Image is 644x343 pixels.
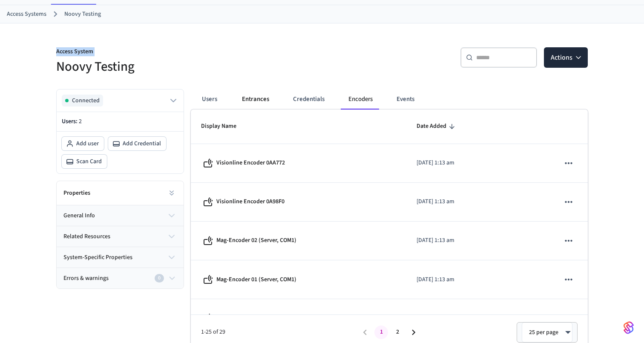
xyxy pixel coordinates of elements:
[417,275,491,284] p: [DATE] 1:13 am
[235,89,276,110] button: Entrances
[216,197,285,206] p: Visionline Encoder 0A98F0
[76,139,99,148] span: Add user
[64,10,101,19] a: Noovy Testing
[201,120,247,133] span: Display Name
[216,275,296,284] p: Mag-Encoder 01 (Server, COM1)
[57,268,184,288] button: Errors & warnings0
[216,236,296,245] p: Mag-Encoder 02 (Server, COM1)
[62,155,107,168] button: Scan Card
[57,205,184,226] button: general info
[417,197,491,206] p: [DATE] 1:13 am
[407,326,420,339] button: Go to next page
[342,89,379,110] button: Encoders
[357,326,422,339] nav: pagination navigation
[56,47,317,58] p: Access System
[76,157,102,166] span: Scan Card
[72,96,100,105] span: Connected
[417,120,446,133] span: Date Added
[544,47,588,68] button: Actions
[63,211,95,220] span: general info
[63,274,109,283] span: Errors & warnings
[522,322,572,343] div: 25 per page
[57,226,184,247] button: related resources
[63,232,110,241] span: related resources
[194,89,225,110] button: Users
[62,95,178,107] button: Connected
[123,139,161,148] span: Add Credential
[417,236,491,245] p: [DATE] 1:13 am
[56,58,317,75] h5: Noovy Testing
[391,326,404,339] button: Go to page 2
[108,137,166,150] button: Add Credential
[417,120,457,133] span: Date Added
[63,253,132,262] span: system-specific properties
[216,159,285,167] p: Visionline Encoder 0AA772
[201,328,357,337] span: 1-25 of 29
[62,117,178,126] p: Users:
[624,321,634,334] img: SeamLogoGradient.69752ec5.svg
[63,189,90,197] h2: Properties
[62,137,104,150] button: Add user
[286,89,331,110] button: Credentials
[155,274,164,282] div: 0
[390,89,421,110] button: Events
[417,159,491,167] p: [DATE] 1:13 am
[79,117,82,126] span: 2
[57,247,184,268] button: system-specific properties
[7,10,46,19] a: Access Systems
[374,326,388,339] button: page 1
